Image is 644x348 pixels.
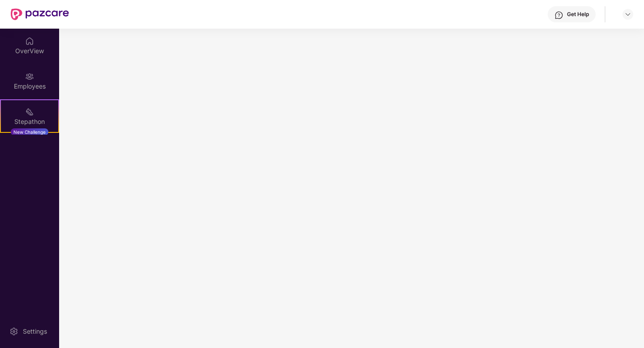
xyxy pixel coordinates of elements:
[11,128,48,136] div: New Challenge
[25,37,34,46] img: svg+xml;base64,PHN2ZyBpZD0iSG9tZSIgeG1sbnM9Imh0dHA6Ly93d3cudzMub3JnLzIwMDAvc3ZnIiB3aWR0aD0iMjAiIG...
[25,107,34,116] img: svg+xml;base64,PHN2ZyB4bWxucz0iaHR0cDovL3d3dy53My5vcmcvMjAwMC9zdmciIHdpZHRoPSIyMSIgaGVpZ2h0PSIyMC...
[9,327,18,336] img: svg+xml;base64,PHN2ZyBpZD0iU2V0dGluZy0yMHgyMCIgeG1sbnM9Imh0dHA6Ly93d3cudzMub3JnLzIwMDAvc3ZnIiB3aW...
[624,11,631,18] img: svg+xml;base64,PHN2ZyBpZD0iRHJvcGRvd24tMzJ4MzIiIHhtbG5zPSJodHRwOi8vd3d3LnczLm9yZy8yMDAwL3N2ZyIgd2...
[25,72,34,81] img: svg+xml;base64,PHN2ZyBpZD0iRW1wbG95ZWVzIiB4bWxucz0iaHR0cDovL3d3dy53My5vcmcvMjAwMC9zdmciIHdpZHRoPS...
[20,327,50,336] div: Settings
[1,117,58,126] div: Stepathon
[567,11,589,18] div: Get Help
[554,11,563,20] img: svg+xml;base64,PHN2ZyBpZD0iSGVscC0zMngzMiIgeG1sbnM9Imh0dHA6Ly93d3cudzMub3JnLzIwMDAvc3ZnIiB3aWR0aD...
[11,8,69,20] img: New Pazcare Logo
